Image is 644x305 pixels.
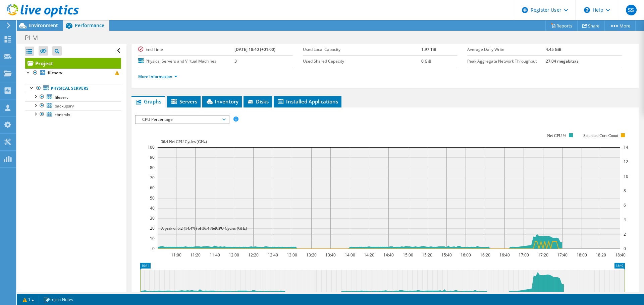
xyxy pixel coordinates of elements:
text: 70 [150,175,155,180]
a: More [604,20,636,31]
b: 0 GiB [421,58,431,64]
span: Inventory [206,98,238,105]
text: 16:00 [461,252,471,258]
text: 10 [624,173,628,179]
text: 90 [150,154,155,160]
label: End Time [138,46,234,53]
text: 13:00 [287,252,297,258]
text: Net CPU % [547,133,567,138]
text: 12 [624,159,628,164]
a: Reports [545,20,578,31]
label: Physical Servers and Virtual Machines [138,58,234,65]
a: cbnsrvlx [25,110,121,119]
a: 1 [18,295,39,304]
text: 12:20 [248,252,259,258]
a: Share [577,20,605,31]
b: [DATE] 18:40 (+01:00) [234,47,275,52]
text: 40 [150,205,155,211]
text: 8 [624,188,626,194]
text: 4 [624,217,626,222]
a: Project Notes [39,295,78,304]
text: 18:00 [577,252,587,258]
svg: \n [584,7,590,13]
text: 13:40 [325,252,336,258]
text: 17:40 [557,252,568,258]
a: Physical Servers [25,84,121,93]
h1: PLM [22,34,48,42]
text: 100 [148,144,155,150]
b: 1.97 TiB [421,47,436,52]
text: Saturated Core Count [583,133,619,138]
text: 17:00 [519,252,529,258]
text: 0 [152,246,155,251]
label: Used Shared Capacity [303,58,421,65]
text: 17:20 [538,252,548,258]
text: 15:00 [403,252,413,258]
a: Project [25,58,121,69]
a: More Information [138,74,177,79]
text: 20 [150,225,155,231]
b: 27.04 megabits/s [546,58,579,64]
text: 12:40 [268,252,278,258]
span: Installed Applications [277,98,338,105]
label: Peak Aggregate Network Throughput [467,58,546,65]
text: 11:40 [210,252,220,258]
span: CPU Percentage [139,116,225,124]
text: 0 [624,246,626,251]
text: 6 [624,202,626,208]
text: 14:00 [345,252,355,258]
text: 14:20 [364,252,374,258]
text: 10 [150,236,155,241]
text: 14:40 [383,252,394,258]
span: Performance [75,22,104,28]
span: Servers [170,98,197,105]
span: fileserv [55,94,68,100]
span: Graphs [135,98,161,105]
a: fileserv [25,93,121,101]
text: A peak of 5.2 (14.4%) of 36.4 NetCPU Cycles (GHz) [161,226,247,231]
a: fileserv [25,69,121,77]
text: 2 [624,231,626,237]
span: backupsrv [55,103,74,109]
label: Used Local Capacity [303,46,421,53]
text: 15:40 [441,252,452,258]
text: 12:00 [229,252,239,258]
span: Environment [29,22,58,28]
text: 36.4 Net CPU Cycles (GHz) [161,139,207,144]
span: Disks [247,98,269,105]
text: 13:20 [306,252,317,258]
text: 18:40 [615,252,626,258]
text: 30 [150,215,155,221]
text: 11:20 [190,252,201,258]
span: cbnsrvlx [55,112,70,118]
text: 15:20 [422,252,432,258]
text: 14 [624,144,628,150]
span: SS [626,5,637,15]
a: backupsrv [25,101,121,110]
text: 60 [150,185,155,190]
text: 16:40 [499,252,510,258]
text: 80 [150,165,155,170]
label: Average Daily Write [467,46,546,53]
text: 50 [150,195,155,201]
text: 16:20 [480,252,490,258]
b: 4.45 GiB [546,47,561,52]
text: 11:00 [171,252,181,258]
text: 18:20 [596,252,606,258]
b: 3 [234,58,237,64]
b: fileserv [48,70,62,76]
